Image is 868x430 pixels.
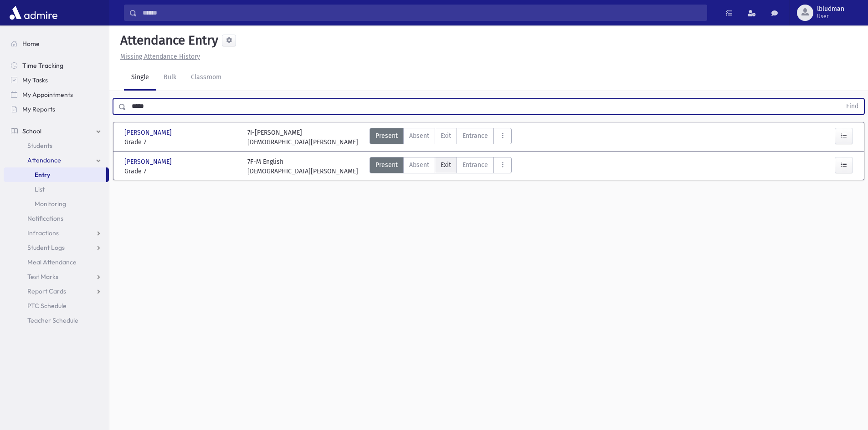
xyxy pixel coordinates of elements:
a: Bulk [156,65,184,91]
span: Grade 7 [124,167,238,176]
div: AttTypes [370,157,512,176]
span: Student Logs [27,243,65,252]
a: Meal Attendance [4,255,109,269]
span: Home [22,40,40,48]
span: Entry [35,171,50,179]
div: AttTypes [370,128,512,147]
span: Entrance [462,131,488,141]
span: PTC Schedule [27,302,67,310]
input: Search [137,5,707,21]
span: [PERSON_NAME] [124,128,174,137]
a: Test Marks [4,269,109,284]
a: My Appointments [4,87,109,102]
span: My Appointments [22,91,73,99]
span: Absent [409,160,429,170]
span: lbludman [817,5,844,13]
span: Time Tracking [22,61,63,70]
img: AdmirePro [7,4,60,22]
span: Notifications [27,214,63,223]
span: List [35,185,45,193]
a: Teacher Schedule [4,313,109,328]
a: List [4,182,109,197]
span: Report Cards [27,287,66,295]
span: Students [27,142,52,150]
span: Test Marks [27,273,58,281]
span: School [22,127,41,135]
a: PTC Schedule [4,298,109,313]
a: Students [4,138,109,153]
a: Report Cards [4,284,109,298]
u: Missing Attendance History [120,53,200,61]
span: Infractions [27,229,59,237]
a: Classroom [184,65,229,91]
span: Exit [441,131,451,141]
a: School [4,124,109,138]
a: Missing Attendance History [117,53,200,61]
a: Home [4,36,109,51]
span: Meal Attendance [27,258,77,266]
a: My Reports [4,102,109,116]
button: Find [841,99,864,114]
a: My Tasks [4,73,109,87]
a: Notifications [4,211,109,226]
span: User [817,13,844,20]
a: Infractions [4,226,109,240]
span: Grade 7 [124,137,238,147]
span: Exit [441,160,451,170]
span: Monitoring [35,200,66,208]
span: Absent [409,131,429,141]
a: Entry [4,167,106,182]
span: Present [375,131,398,141]
span: My Reports [22,105,55,113]
span: Teacher Schedule [27,316,78,324]
span: [PERSON_NAME] [124,157,174,167]
a: Time Tracking [4,58,109,73]
span: Attendance [27,156,61,164]
span: Present [375,160,398,170]
span: Entrance [462,160,488,170]
div: 7F-M English [DEMOGRAPHIC_DATA][PERSON_NAME] [247,157,358,176]
h5: Attendance Entry [117,33,218,48]
a: Attendance [4,153,109,167]
div: 7I-[PERSON_NAME] [DEMOGRAPHIC_DATA][PERSON_NAME] [247,128,358,147]
a: Student Logs [4,240,109,255]
a: Single [124,65,156,91]
a: Monitoring [4,197,109,211]
span: My Tasks [22,76,48,84]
